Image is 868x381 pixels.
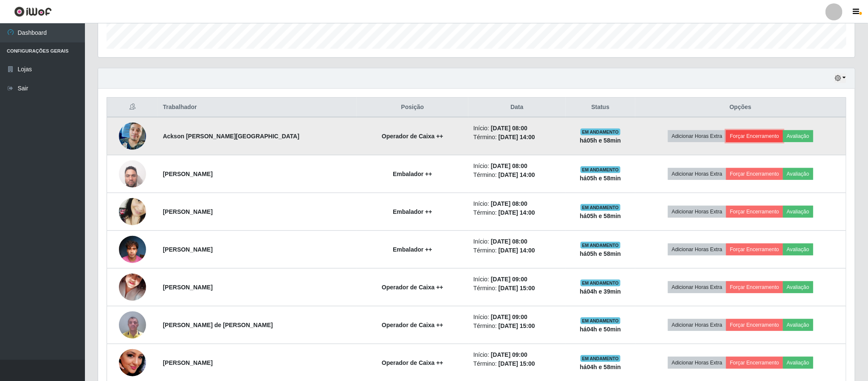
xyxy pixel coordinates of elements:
[499,247,535,254] time: [DATE] 14:00
[668,168,726,180] button: Adicionar Horas Extra
[499,322,535,329] time: [DATE] 15:00
[499,285,535,291] time: [DATE] 15:00
[783,206,813,218] button: Avaliação
[163,322,273,328] strong: [PERSON_NAME] de [PERSON_NAME]
[119,182,146,241] img: 1735568187482.jpeg
[468,98,566,118] th: Data
[393,246,432,253] strong: Embalador ++
[580,288,621,295] strong: há 04 h e 39 min
[580,137,621,144] strong: há 05 h e 58 min
[499,209,535,216] time: [DATE] 14:00
[668,357,726,369] button: Adicionar Horas Extra
[163,133,300,140] strong: Ackson [PERSON_NAME][GEOGRAPHIC_DATA]
[726,357,783,369] button: Forçar Encerramento
[726,130,783,142] button: Forçar Encerramento
[499,360,535,367] time: [DATE] 15:00
[473,162,561,171] li: Início:
[726,168,783,180] button: Forçar Encerramento
[581,242,621,249] span: EM ANDAMENTO
[382,359,443,366] strong: Operador de Caixa ++
[393,171,432,177] strong: Embalador ++
[491,238,527,245] time: [DATE] 08:00
[783,130,813,142] button: Avaliação
[393,208,432,215] strong: Embalador ++
[473,284,561,293] li: Término:
[491,351,527,358] time: [DATE] 09:00
[580,175,621,182] strong: há 05 h e 58 min
[668,244,726,255] button: Adicionar Horas Extra
[491,314,527,320] time: [DATE] 09:00
[668,206,726,218] button: Adicionar Horas Extra
[14,6,52,17] img: CoreUI Logo
[119,263,146,311] img: 1673461881907.jpeg
[119,231,146,267] img: 1752757807847.jpeg
[581,129,621,135] span: EM ANDAMENTO
[163,359,213,366] strong: [PERSON_NAME]
[491,276,527,283] time: [DATE] 09:00
[581,280,621,286] span: EM ANDAMENTO
[382,322,443,328] strong: Operador de Caixa ++
[163,171,213,177] strong: [PERSON_NAME]
[382,133,443,140] strong: Operador de Caixa ++
[491,125,527,132] time: [DATE] 08:00
[473,199,561,208] li: Início:
[473,359,561,368] li: Término:
[783,168,813,180] button: Avaliação
[783,244,813,255] button: Avaliação
[580,250,621,257] strong: há 05 h e 58 min
[668,281,726,293] button: Adicionar Horas Extra
[783,357,813,369] button: Avaliação
[581,317,621,324] span: EM ANDAMENTO
[783,281,813,293] button: Avaliação
[357,98,468,118] th: Posição
[566,98,635,118] th: Status
[119,156,146,192] img: 1729168499099.jpeg
[163,284,213,291] strong: [PERSON_NAME]
[473,350,561,359] li: Início:
[473,171,561,179] li: Término:
[635,98,846,118] th: Opções
[491,162,527,169] time: [DATE] 08:00
[580,213,621,219] strong: há 05 h e 58 min
[580,364,621,370] strong: há 04 h e 58 min
[726,206,783,218] button: Forçar Encerramento
[581,204,621,211] span: EM ANDAMENTO
[473,313,561,322] li: Início:
[473,322,561,331] li: Término:
[580,326,621,333] strong: há 04 h e 50 min
[783,319,813,331] button: Avaliação
[119,307,146,343] img: 1734563088725.jpeg
[163,208,213,215] strong: [PERSON_NAME]
[473,208,561,217] li: Término:
[473,124,561,133] li: Início:
[473,133,561,142] li: Término:
[668,130,726,142] button: Adicionar Horas Extra
[473,246,561,255] li: Término:
[491,200,527,207] time: [DATE] 08:00
[119,112,146,160] img: 1745957511046.jpeg
[158,98,357,118] th: Trabalhador
[726,244,783,255] button: Forçar Encerramento
[499,134,535,140] time: [DATE] 14:00
[581,166,621,173] span: EM ANDAMENTO
[668,319,726,331] button: Adicionar Horas Extra
[163,246,213,253] strong: [PERSON_NAME]
[499,171,535,178] time: [DATE] 14:00
[581,355,621,362] span: EM ANDAMENTO
[473,237,561,246] li: Início:
[473,275,561,284] li: Início:
[726,319,783,331] button: Forçar Encerramento
[726,281,783,293] button: Forçar Encerramento
[382,284,443,291] strong: Operador de Caixa ++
